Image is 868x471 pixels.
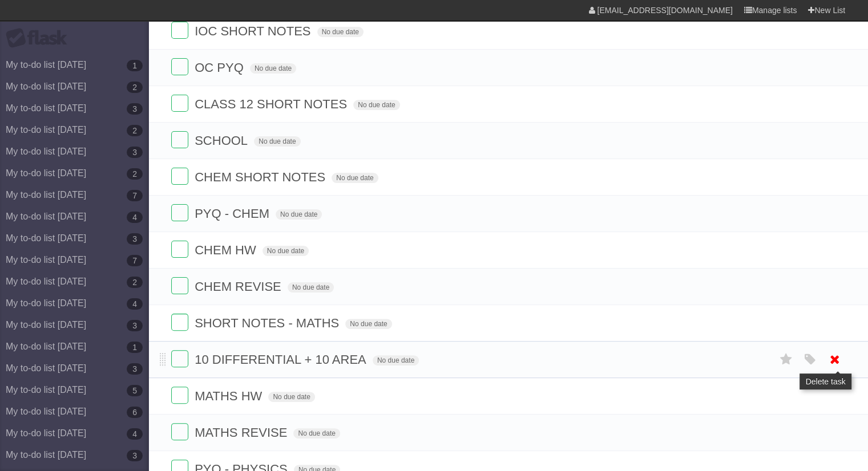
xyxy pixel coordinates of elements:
label: Done [171,241,188,258]
b: 7 [127,190,143,201]
div: Flask [6,28,74,48]
span: IOC SHORT NOTES [195,24,313,38]
b: 4 [127,298,143,310]
b: 2 [127,168,143,180]
b: 5 [127,385,143,396]
b: 4 [127,428,143,440]
span: No due date [250,63,296,74]
label: Done [171,204,188,221]
label: Done [171,423,188,440]
span: No due date [332,173,378,183]
b: 6 [127,407,143,418]
b: 2 [127,125,143,136]
span: No due date [254,136,300,147]
label: Star task [776,350,797,369]
span: SCHOOL [195,133,251,148]
span: No due date [293,428,340,438]
span: No due date [373,355,419,366]
span: 10 DIFFERENTIAL + 10 AREA [195,352,369,367]
b: 2 [127,82,143,93]
b: 3 [127,320,143,331]
b: 1 [127,60,143,71]
label: Done [171,95,188,112]
b: 3 [127,147,143,158]
span: CLASS 12 SHORT NOTES [195,97,350,111]
span: CHEM SHORT NOTES [195,170,328,184]
b: 2 [127,277,143,288]
span: No due date [345,319,391,329]
span: No due date [288,282,334,293]
label: Done [171,314,188,331]
span: CHEM HW [195,243,259,257]
span: No due date [263,246,309,256]
b: 1 [127,342,143,353]
label: Done [171,350,188,367]
span: PYQ - CHEM [195,206,272,221]
span: No due date [353,100,399,110]
span: MATHS REVISE [195,425,290,440]
label: Done [171,168,188,185]
b: 3 [127,450,143,461]
b: 3 [127,103,143,115]
label: Done [171,387,188,404]
span: No due date [276,209,322,220]
span: No due date [268,392,314,402]
b: 4 [127,212,143,223]
label: Done [171,58,188,75]
label: Done [171,22,188,39]
span: OC PYQ [195,60,247,75]
span: SHORT NOTES - MATHS [195,316,342,330]
b: 3 [127,233,143,245]
label: Done [171,277,188,294]
label: Done [171,131,188,148]
span: MATHS HW [195,389,265,403]
span: No due date [317,27,364,37]
b: 3 [127,363,143,375]
span: CHEM REVISE [195,279,284,294]
b: 7 [127,255,143,266]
